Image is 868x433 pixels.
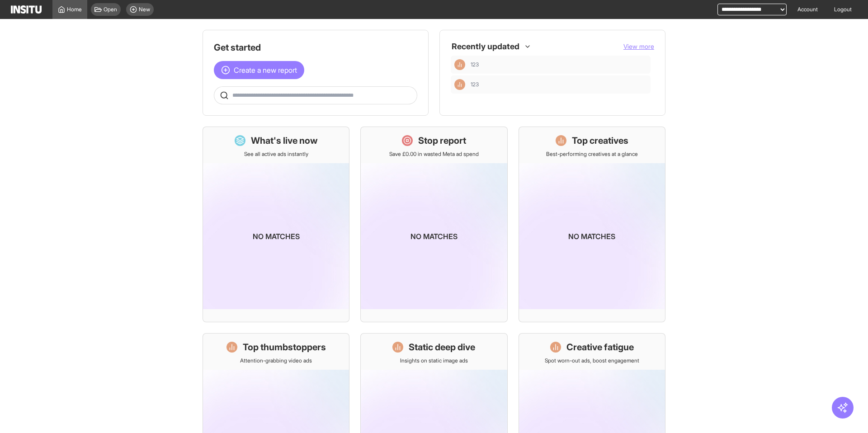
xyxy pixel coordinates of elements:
p: Save £0.00 in wasted Meta ad spend [389,151,479,158]
h1: Stop report [418,134,466,147]
span: 123 [471,81,647,88]
img: Logo [11,5,42,14]
h1: Get started [214,41,417,54]
img: coming-soon-gradient_kfitwp.png [361,163,507,309]
h1: Static deep dive [409,341,475,353]
p: Attention-grabbing video ads [240,357,312,364]
p: No matches [410,231,458,242]
span: 123 [471,61,647,68]
p: No matches [253,231,300,242]
div: Insights [454,79,465,90]
span: View more [623,42,654,50]
h1: Top creatives [572,134,628,147]
p: No matches [568,231,615,242]
p: See all active ads instantly [244,151,308,158]
span: Create a new report [234,65,297,75]
span: New [139,6,150,13]
span: Open [104,6,117,13]
button: View more [623,42,654,51]
img: coming-soon-gradient_kfitwp.png [519,163,665,309]
p: Best-performing creatives at a glance [546,151,638,158]
span: Home [67,6,82,13]
h1: Top thumbstoppers [243,341,326,353]
img: coming-soon-gradient_kfitwp.png [203,163,349,309]
span: 123 [471,61,479,68]
div: Insights [454,59,465,70]
a: Stop reportSave £0.00 in wasted Meta ad spendNo matches [360,127,507,322]
button: Create a new report [214,61,304,79]
span: 123 [471,81,479,88]
a: What's live nowSee all active ads instantlyNo matches [203,127,349,322]
a: Top creativesBest-performing creatives at a glanceNo matches [519,127,665,322]
h1: What's live now [251,134,318,147]
p: Insights on static image ads [400,357,468,364]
